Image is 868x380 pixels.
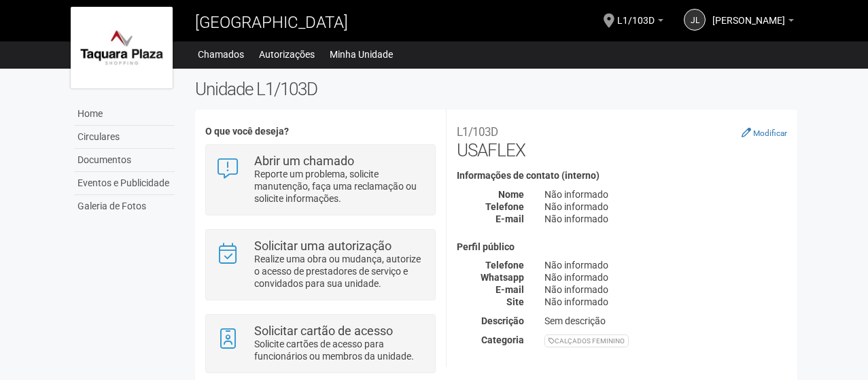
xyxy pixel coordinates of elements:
div: Sem descrição [534,315,797,327]
strong: Categoria [481,334,524,345]
a: [PERSON_NAME] [712,17,794,28]
a: JL [684,9,706,31]
strong: Descrição [481,315,524,326]
a: Autorizações [259,45,315,64]
a: Chamados [198,45,244,64]
div: Não informado [534,271,797,283]
a: Modificar [742,127,787,138]
a: Home [74,103,175,126]
a: Documentos [74,149,175,172]
a: Circulares [74,126,175,149]
h4: O que você deseja? [205,126,436,137]
div: Não informado [534,188,797,201]
strong: E-mail [496,284,524,295]
a: L1/103D [617,17,663,28]
span: Jennifer Lorena [712,2,785,26]
a: Solicitar cartão de acesso Solicite cartões de acesso para funcionários ou membros da unidade. [216,325,425,362]
span: L1/103D [617,2,655,26]
a: Solicitar uma autorização Realize uma obra ou mudança, autorize o acesso de prestadores de serviç... [216,240,425,290]
strong: Telefone [485,260,524,271]
strong: Telefone [485,201,524,212]
div: Não informado [534,201,797,213]
div: Não informado [534,296,797,308]
h4: Perfil público [457,242,787,252]
div: Não informado [534,213,797,225]
a: Eventos e Publicidade [74,172,175,195]
h4: Informações de contato (interno) [457,171,787,181]
strong: Solicitar cartão de acesso [254,324,393,338]
small: L1/103D [457,125,498,139]
strong: Solicitar uma autorização [254,239,392,253]
a: Galeria de Fotos [74,195,175,218]
div: Não informado [534,283,797,296]
a: Abrir um chamado Reporte um problema, solicite manutenção, faça uma reclamação ou solicite inform... [216,155,425,205]
p: Solicite cartões de acesso para funcionários ou membros da unidade. [254,338,425,362]
small: (3) [564,367,574,377]
strong: E-mail [496,213,524,224]
div: CALÇADOS FEMININO [544,334,629,347]
strong: Abrir um chamado [254,154,354,168]
strong: Site [506,296,524,307]
p: Realize uma obra ou mudança, autorize o acesso de prestadores de serviço e convidados para sua un... [254,253,425,290]
div: Não informado [534,259,797,271]
strong: Whatsapp [481,272,524,283]
strong: Nome [498,189,524,200]
h2: USAFLEX [457,120,787,160]
span: [GEOGRAPHIC_DATA] [195,13,348,32]
a: Minha Unidade [330,45,393,64]
small: Modificar [753,128,787,138]
small: (6) [501,367,511,377]
h2: Unidade L1/103D [195,79,798,99]
p: Reporte um problema, solicite manutenção, faça uma reclamação ou solicite informações. [254,168,425,205]
img: logo.jpg [71,7,173,88]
